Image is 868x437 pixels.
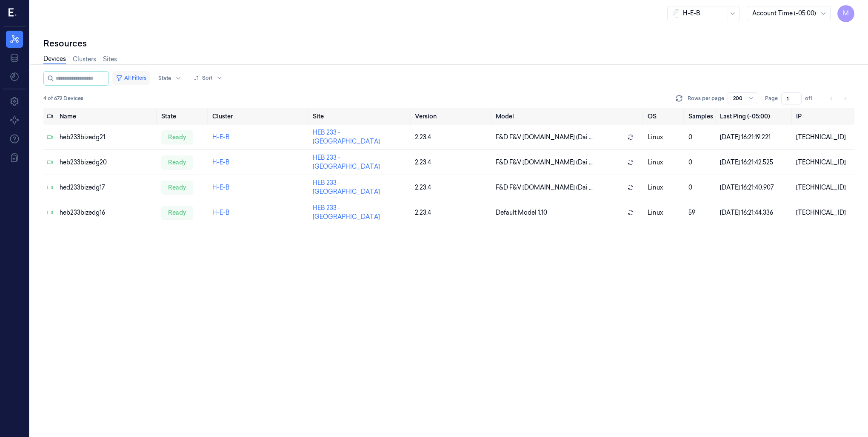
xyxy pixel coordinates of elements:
a: HEB 233 - [GEOGRAPHIC_DATA] [313,204,380,221]
div: ready [161,130,193,144]
th: State [158,108,209,125]
div: [TECHNICAL_ID] [796,133,851,142]
span: 4 of 672 Devices [43,95,83,102]
th: Site [309,108,411,125]
div: 2.23.4 [415,208,489,217]
div: 59 [688,208,713,217]
p: linux [648,158,681,167]
div: 0 [688,183,713,192]
a: H-E-B [212,133,230,141]
p: linux [648,208,681,217]
a: Clusters [73,55,96,64]
a: HEB 233 - [GEOGRAPHIC_DATA] [313,179,380,195]
th: Samples [685,108,717,125]
button: M [837,5,854,22]
span: Page [765,95,778,102]
div: 2.23.4 [415,183,489,192]
th: IP [793,108,854,125]
div: heb233bizedg21 [60,133,154,142]
p: linux [648,133,681,142]
span: of 1 [805,95,819,102]
span: F&D F&V [DOMAIN_NAME] (Dai ... [496,158,593,167]
div: 2.23.4 [415,133,489,142]
p: Rows per page [688,95,724,102]
div: [TECHNICAL_ID] [796,158,851,167]
div: hed233bizedg17 [60,183,154,192]
span: Default Model 1.10 [496,208,547,217]
div: [TECHNICAL_ID] [796,183,851,192]
a: H-E-B [212,158,230,166]
div: [DATE] 16:21:40.907 [720,183,789,192]
nav: pagination [825,92,851,104]
div: [DATE] 16:21:19.221 [720,133,789,142]
span: F&D F&V [DOMAIN_NAME] (Dai ... [496,133,593,142]
p: linux [648,183,681,192]
div: 2.23.4 [415,158,489,167]
a: Sites [103,55,117,64]
a: HEB 233 - [GEOGRAPHIC_DATA] [313,154,380,170]
span: F&D F&V [DOMAIN_NAME] (Dai ... [496,183,593,192]
div: heb233bizedg20 [60,158,154,167]
th: Name [56,108,158,125]
th: Cluster [209,108,309,125]
th: Version [411,108,492,125]
div: Resources [43,37,854,49]
div: 0 [688,158,713,167]
div: ready [161,155,193,169]
div: 0 [688,133,713,142]
div: heb233bizedg16 [60,208,154,217]
div: ready [161,181,193,194]
th: Model [492,108,644,125]
div: ready [161,206,193,219]
th: OS [644,108,685,125]
a: H-E-B [212,209,230,216]
a: H-E-B [212,184,230,191]
div: [TECHNICAL_ID] [796,208,851,217]
button: All Filters [112,71,150,85]
div: [DATE] 16:21:44.336 [720,208,789,217]
a: HEB 233 - [GEOGRAPHIC_DATA] [313,129,380,145]
th: Last Ping (-05:00) [717,108,793,125]
a: Devices [43,55,66,64]
div: [DATE] 16:21:42.525 [720,158,789,167]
